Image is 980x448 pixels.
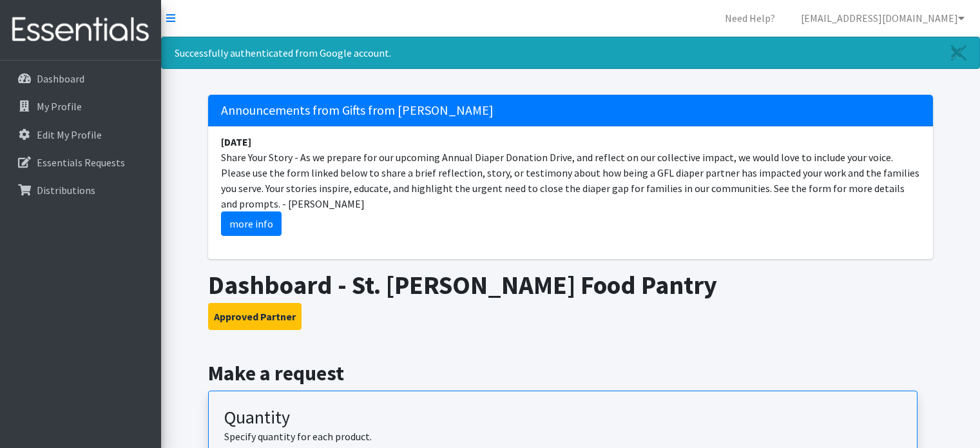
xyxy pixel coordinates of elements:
p: Specify quantity for each product. [224,429,901,444]
a: [EMAIL_ADDRESS][DOMAIN_NAME] [791,5,975,31]
a: Dashboard [5,66,156,92]
a: Essentials Requests [5,150,156,175]
a: Close [938,37,979,68]
p: Essentials Requests [37,156,125,169]
button: Approved Partner [208,303,302,330]
a: Distributions [5,177,156,203]
p: Edit My Profile [37,128,102,141]
h2: Make a request [208,361,933,385]
h3: Quantity [224,407,901,429]
a: Edit My Profile [5,122,156,148]
strong: [DATE] [221,135,251,148]
a: My Profile [5,93,156,119]
p: My Profile [37,100,82,113]
div: Successfully authenticated from Google account. [161,37,980,69]
li: Share Your Story - As we prepare for our upcoming Annual Diaper Donation Drive, and reflect on ou... [208,126,933,244]
h5: Announcements from Gifts from [PERSON_NAME] [208,95,933,126]
a: more info [221,211,282,236]
a: Need Help? [715,5,785,31]
p: Distributions [37,184,95,197]
img: HumanEssentials [5,8,156,52]
p: Dashboard [37,72,84,85]
h1: Dashboard - St. [PERSON_NAME] Food Pantry [208,269,933,300]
